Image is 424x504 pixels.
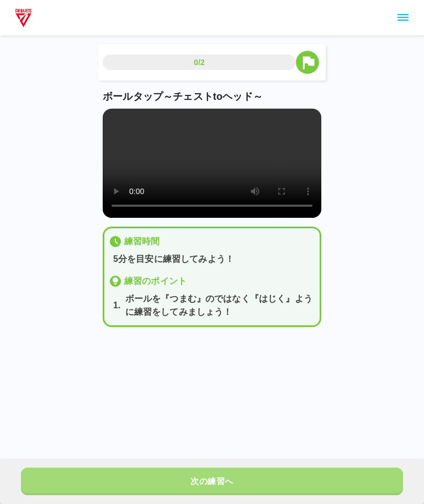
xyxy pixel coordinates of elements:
[124,235,160,248] p: 練習時間
[113,299,121,312] p: 1 .
[194,57,205,68] p: 0/2
[103,89,321,104] p: ボールタップ～チェストtoヘッド～
[21,468,402,495] button: 次の練習へ
[124,275,187,288] p: 練習のポイント
[13,7,34,29] img: dummy
[125,292,315,319] p: ボールを『つまむ』のではなく『はじく』ように練習をしてみましょう！
[394,8,412,27] button: sidemenu
[113,253,315,266] p: 5分を目安に練習してみよう！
